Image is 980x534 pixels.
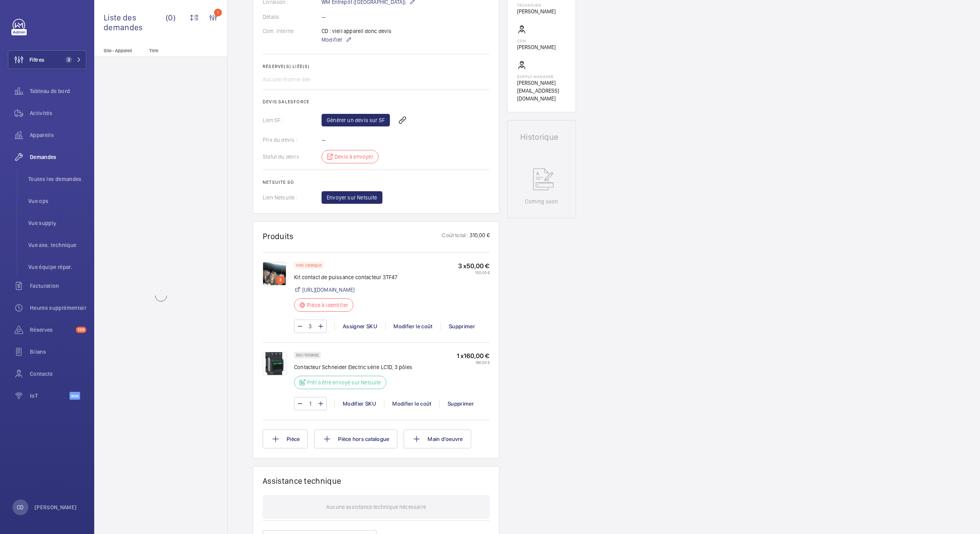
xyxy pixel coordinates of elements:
[439,400,482,408] div: Supprimer
[294,273,397,281] p: Kit contact de puissance contacteur 3TF47
[517,3,556,7] p: Technicien
[30,153,86,161] span: Demandes
[517,7,556,15] p: [PERSON_NAME]
[327,194,377,201] span: Envoyer sur Netsuite
[457,352,490,360] p: 1 x 160,00 €
[469,231,490,241] p: 310,00 €
[335,322,385,330] div: Assigner SKU
[278,276,283,283] p: 3
[385,322,441,330] div: Modifier le coût
[458,270,490,275] p: 150,00 €
[322,114,390,126] a: Générer un devis sur SF
[30,282,86,290] span: Facturation
[30,304,86,312] span: Heures supplémentaires
[30,348,86,356] span: Bilans
[517,74,566,79] p: Supply manager
[263,179,490,185] h2: Netsuite SO
[263,99,490,104] h2: Devis Salesforce
[525,198,558,205] p: Coming soon
[457,360,490,365] p: 160,00 €
[263,64,490,69] h2: Réserve(s) liée(s)
[307,379,381,386] p: Prêt à être envoyé sur Netsuite
[66,57,72,63] span: 2
[314,430,397,448] button: Pièce hors catalogue
[322,36,342,44] span: Modifier
[69,392,80,400] span: Beta
[442,231,468,241] p: Coût total :
[35,503,77,511] p: [PERSON_NAME]
[30,109,86,117] span: Activités
[322,191,382,204] button: Envoyer sur Netsuite
[335,400,384,408] div: Modifier SKU
[28,219,86,227] span: Vue supply
[29,56,44,64] span: Filtres
[30,392,69,400] span: IoT
[517,38,556,43] p: CSM
[294,363,412,371] p: Contacteur Schneider Electric série LC1D, 3 pôles
[94,48,146,53] p: Site - Appareil
[384,400,439,408] div: Modifier le coût
[296,264,322,267] p: Hors catalogue
[149,48,201,53] p: Titre
[307,301,348,309] p: Pièce à identifier
[263,352,286,375] img: CZ3ssF9FsdIlIoSyp4Qmonf2-c7JwxV3U6f2k93UNx70JBSM.png
[517,43,556,51] p: [PERSON_NAME]
[30,326,73,334] span: Réserves
[28,197,86,205] span: Vue ops
[104,13,166,32] span: Liste des demandes
[263,231,294,241] h1: Produits
[30,87,86,95] span: Tableau de bord
[517,79,566,102] p: [PERSON_NAME][EMAIL_ADDRESS][DOMAIN_NAME]
[28,241,86,249] span: Vue ass. technique
[441,322,483,330] div: Supprimer
[263,430,308,448] button: Pièce
[520,133,563,141] h1: Historique
[263,476,341,486] h1: Assistance technique
[8,50,86,69] button: Filtres2
[458,262,490,270] p: 3 x 50,00 €
[296,354,319,357] p: SKU 1009062
[28,263,86,271] span: Vue équipe répar.
[263,262,286,285] img: 1755848207323-f9251d5d-62d1-478d-9f35-b02505664fb6
[28,175,86,183] span: Toutes les demandes
[30,131,86,139] span: Appareils
[302,286,355,294] a: [URL][DOMAIN_NAME]
[30,370,86,378] span: Contacts
[404,430,471,448] button: Main d'oeuvre
[17,503,24,511] p: CD
[326,495,426,519] p: Aucune assistance technique nécessaire
[76,327,86,333] span: 199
